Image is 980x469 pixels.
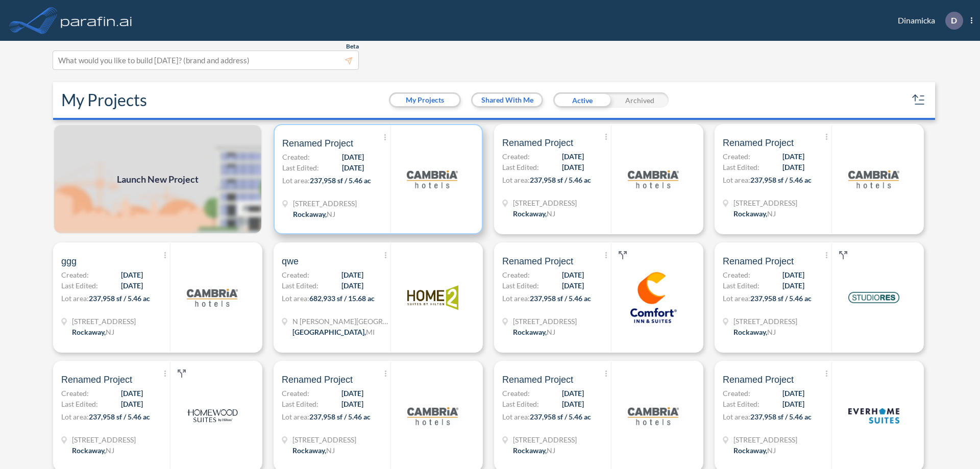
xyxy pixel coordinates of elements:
span: [DATE] [782,269,804,280]
span: [DATE] [121,269,143,280]
span: Lot area: [502,294,530,303]
span: Renamed Project [723,374,794,386]
img: logo [628,154,679,205]
div: Rockaway, NJ [72,327,114,337]
span: [DATE] [782,151,804,162]
span: 321 Mt Hope Ave [72,316,136,327]
span: Lot area: [282,412,309,421]
span: Renamed Project [723,255,794,267]
span: Last Edited: [61,399,98,409]
span: Lot area: [723,294,750,303]
span: [DATE] [782,399,804,409]
span: 237,958 sf / 5.46 ac [89,294,150,303]
div: Rockaway, NJ [513,327,555,337]
span: [DATE] [562,162,584,172]
span: Rockaway , [733,209,767,218]
span: Rockaway , [293,210,327,218]
span: NJ [326,446,335,455]
span: 321 Mt Hope Ave [293,198,357,209]
span: NJ [767,328,776,336]
span: [DATE] [341,280,363,291]
div: Rockaway, NJ [733,208,776,219]
span: 321 Mt Hope Ave [292,434,356,445]
span: NJ [767,209,776,218]
span: NJ [327,210,335,218]
img: logo [187,272,238,323]
span: Created: [502,388,530,399]
span: Rockaway , [72,446,106,455]
span: N Wyndham Hill Dr NE [292,316,389,327]
span: 321 Mt Hope Ave [513,434,577,445]
span: Rockaway , [513,328,547,336]
div: Rockaway, NJ [733,327,776,337]
span: Renamed Project [723,137,794,149]
span: Last Edited: [282,280,318,291]
span: [DATE] [782,280,804,291]
span: Lot area: [282,294,309,303]
img: logo [407,272,458,323]
p: D [951,16,957,25]
span: NJ [547,328,555,336]
span: [GEOGRAPHIC_DATA] , [292,328,366,336]
span: [DATE] [782,388,804,399]
span: [DATE] [562,388,584,399]
img: logo [628,390,679,441]
img: logo [187,390,238,441]
span: 237,958 sf / 5.46 ac [530,412,591,421]
span: 321 Mt Hope Ave [72,434,136,445]
span: Last Edited: [723,162,759,172]
span: Last Edited: [502,162,539,172]
span: Lot area: [723,412,750,421]
span: [DATE] [562,269,584,280]
span: Renamed Project [502,374,573,386]
span: Created: [61,269,89,280]
span: Rockaway , [72,328,106,336]
span: Created: [282,152,310,162]
span: ggg [61,255,77,267]
span: Lot area: [61,294,89,303]
span: Lot area: [61,412,89,421]
span: Renamed Project [282,374,353,386]
span: [DATE] [341,388,363,399]
span: [DATE] [342,152,364,162]
img: logo [628,272,679,323]
span: Created: [723,388,750,399]
a: Launch New Project [53,124,262,234]
div: Rockaway, NJ [513,208,555,219]
span: 237,958 sf / 5.46 ac [750,412,812,421]
div: Rockaway, NJ [733,445,776,456]
img: logo [59,10,134,31]
span: Created: [723,151,750,162]
span: Lot area: [502,412,530,421]
button: sort [911,92,927,108]
span: [DATE] [341,269,363,280]
span: [DATE] [341,399,363,409]
span: NJ [767,446,776,455]
span: 237,958 sf / 5.46 ac [309,412,371,421]
span: Lot area: [723,176,750,184]
span: [DATE] [342,162,364,173]
span: [DATE] [121,280,143,291]
span: 321 Mt Hope Ave [513,316,577,327]
span: Renamed Project [61,374,132,386]
span: Rockaway , [733,446,767,455]
span: Last Edited: [723,280,759,291]
span: 237,958 sf / 5.46 ac [89,412,150,421]
span: qwe [282,255,299,267]
button: Shared With Me [473,94,542,106]
span: MI [366,328,375,336]
div: Grand Rapids, MI [292,327,375,337]
span: Rockaway , [513,446,547,455]
div: Rockaway, NJ [292,445,335,456]
span: Created: [723,269,750,280]
span: Last Edited: [282,162,319,173]
span: Last Edited: [502,280,539,291]
span: [DATE] [121,388,143,399]
span: NJ [106,446,114,455]
span: 321 Mt Hope Ave [733,316,797,327]
span: Renamed Project [502,137,573,149]
div: Dinamicka [883,12,972,30]
span: Last Edited: [723,399,759,409]
div: Rockaway, NJ [513,445,555,456]
span: [DATE] [121,399,143,409]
